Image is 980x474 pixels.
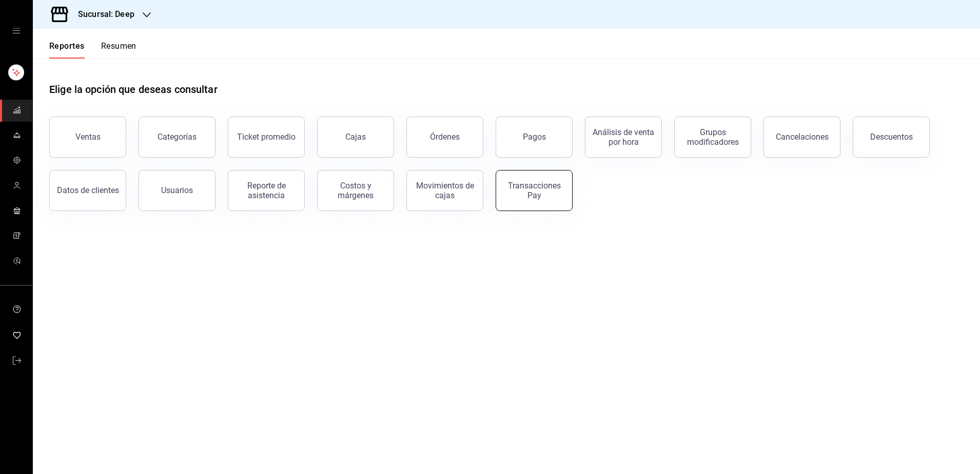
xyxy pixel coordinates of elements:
a: Cajas [317,117,394,158]
div: navigation tabs [49,41,136,59]
button: Usuarios [139,170,215,211]
button: Movimientos de cajas [406,170,483,211]
button: Pagos [496,117,573,158]
div: Pagos [523,132,546,142]
div: Datos de clientes [57,185,119,195]
div: Ticket promedio [237,132,296,142]
div: Cancelaciones [776,132,829,142]
div: Reporte de asistencia [234,181,298,200]
button: Reporte de asistencia [228,170,305,211]
button: Categorías [139,117,215,158]
div: Ventas [75,132,101,142]
button: Costos y márgenes [317,170,394,211]
div: Órdenes [430,132,460,142]
h1: Elige la opción que deseas consultar [49,82,218,97]
button: Órdenes [406,117,483,158]
h3: Sucursal: Deep [70,8,134,21]
button: Análisis de venta por hora [585,117,662,158]
div: Cajas [345,131,366,143]
button: Cancelaciones [763,117,840,158]
button: Datos de clientes [49,170,126,211]
div: Usuarios [161,185,193,195]
div: Movimientos de cajas [413,181,477,200]
div: Grupos modificadores [681,127,744,147]
div: Análisis de venta por hora [592,127,655,147]
div: Categorías [158,132,197,142]
button: open drawer [12,27,21,35]
div: Descuentos [870,132,913,142]
button: Descuentos [853,117,930,158]
button: Reportes [49,41,85,59]
button: Resumen [101,41,136,59]
button: Grupos modificadores [674,117,751,158]
button: Ticket promedio [228,117,305,158]
button: Transacciones Pay [496,170,573,211]
div: Transacciones Pay [502,181,566,200]
div: Costos y márgenes [324,181,387,200]
button: Ventas [49,117,126,158]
